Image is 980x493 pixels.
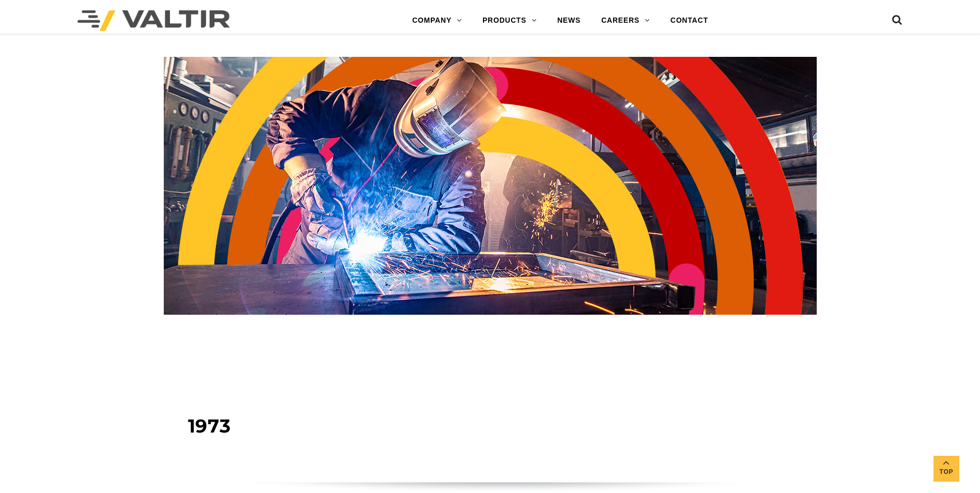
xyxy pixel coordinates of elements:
[934,456,959,482] a: Top
[934,466,959,478] span: Top
[472,10,547,31] a: PRODUCTS
[188,414,231,437] span: 1973
[547,10,591,31] a: NEWS
[164,57,817,315] img: Header_Timeline
[591,10,660,31] a: CAREERS
[660,10,719,31] a: CONTACT
[77,10,230,31] img: Valtir
[402,10,472,31] a: COMPANY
